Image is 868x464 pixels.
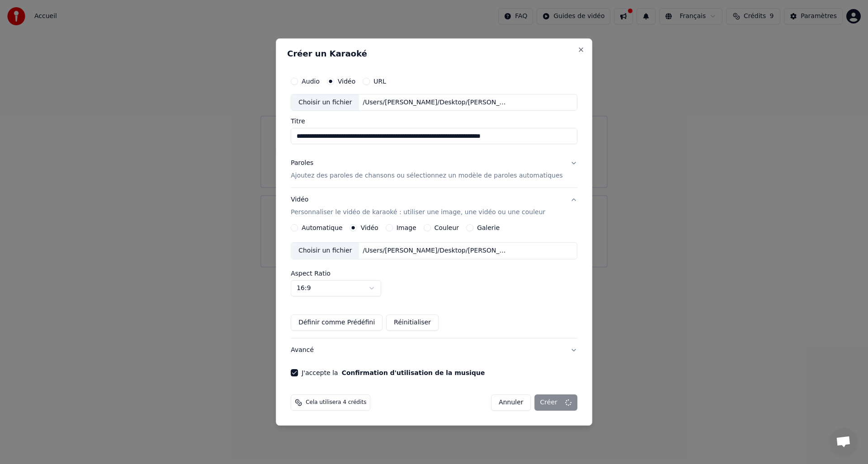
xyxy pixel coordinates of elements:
[291,118,577,125] label: Titre
[291,224,577,338] div: VidéoPersonnaliser le vidéo de karaoké : utiliser une image, une vidéo ou une couleur
[361,225,378,231] label: Vidéo
[291,159,313,168] div: Paroles
[306,399,366,406] span: Cela utilisera 4 crédits
[291,196,545,217] div: Vidéo
[291,270,577,277] label: Aspect Ratio
[396,225,416,231] label: Image
[491,394,531,411] button: Annuler
[302,370,485,376] label: J'accepte la
[287,50,581,58] h2: Créer un Karaoké
[291,338,577,362] button: Avancé
[302,225,342,231] label: Automatique
[359,98,513,107] div: /Users/[PERSON_NAME]/Desktop/[PERSON_NAME] fils de [PERSON_NAME] feat [PERSON_NAME] - La [PERSON_...
[302,78,320,84] label: Audio
[291,314,382,331] button: Définir comme Prédéfini
[386,314,439,331] button: Réinitialiser
[342,370,485,376] button: J'accepte la
[477,225,500,231] label: Galerie
[291,188,577,225] button: VidéoPersonnaliser le vidéo de karaoké : utiliser une image, une vidéo ou une couleur
[338,78,355,84] label: Vidéo
[359,246,513,255] div: /Users/[PERSON_NAME]/Desktop/[PERSON_NAME] fils de [PERSON_NAME] feat [PERSON_NAME] - La [PERSON_...
[434,225,459,231] label: Couleur
[291,172,563,181] p: Ajoutez des paroles de chansons ou sélectionnez un modèle de paroles automatiques
[291,208,545,217] p: Personnaliser le vidéo de karaoké : utiliser une image, une vidéo ou une couleur
[291,243,359,259] div: Choisir un fichier
[291,152,577,188] button: ParolesAjoutez des paroles de chansons ou sélectionnez un modèle de paroles automatiques
[291,94,359,111] div: Choisir un fichier
[373,78,386,84] label: URL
